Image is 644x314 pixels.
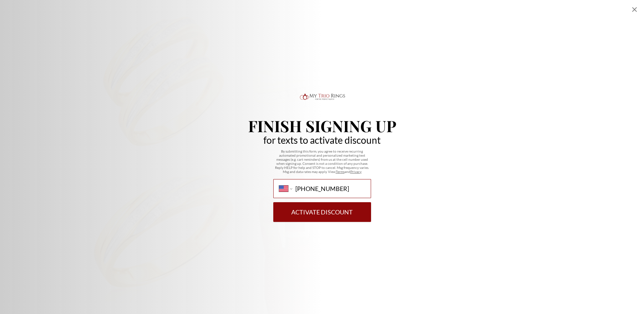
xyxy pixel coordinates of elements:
input: Phone number country [295,185,365,192]
button: Activate Discount [273,202,371,222]
a: Privacy [350,170,362,174]
p: for texts to activate discount [263,136,381,144]
p: By submitting this form, you agree to receive recurring automated promotional and personalized ma... [273,149,371,174]
a: Terms [336,170,345,174]
div: Close popup [630,5,639,14]
img: Logo [298,92,346,102]
p: Finish Signing Up [248,118,396,134]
